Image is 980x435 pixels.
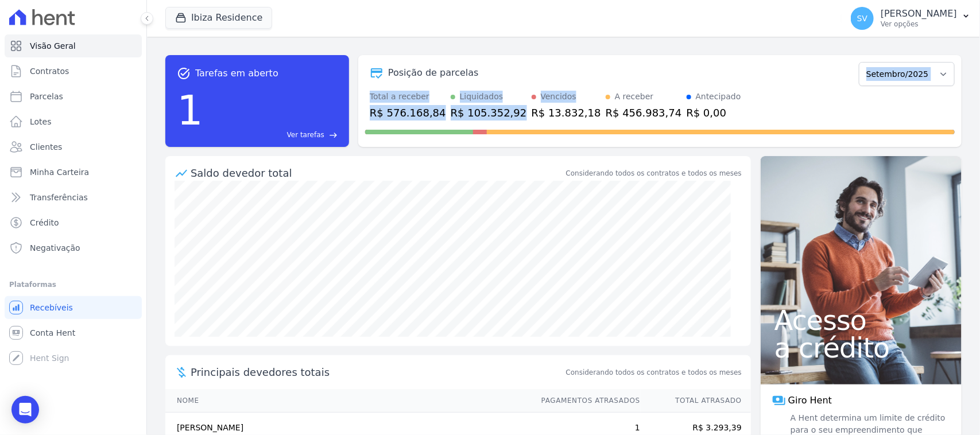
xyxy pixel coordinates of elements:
[208,130,338,140] a: Ver tarefas east
[30,65,69,77] span: Contratos
[30,327,75,339] span: Conta Hent
[5,296,142,319] a: Recebíveis
[5,135,142,158] a: Clientes
[881,8,957,20] p: [PERSON_NAME]
[5,60,142,83] a: Contratos
[881,20,957,29] p: Ver opções
[5,236,142,259] a: Negativação
[30,217,59,228] span: Crédito
[788,394,832,407] span: Giro Hent
[532,105,601,121] div: R$ 13.832,18
[287,130,324,140] span: Ver tarefas
[566,168,742,178] div: Considerando todos os contratos e todos os meses
[774,306,948,334] span: Acesso
[541,91,576,103] div: Vencidos
[615,91,654,103] div: A receber
[30,40,76,52] span: Visão Geral
[5,321,142,344] a: Conta Hent
[195,67,278,80] span: Tarefas em aberto
[5,85,142,108] a: Parcelas
[177,67,191,80] span: task_alt
[5,211,142,234] a: Crédito
[460,91,503,103] div: Liquidados
[30,141,62,153] span: Clientes
[696,91,741,103] div: Antecipado
[329,131,338,139] span: east
[165,389,530,413] th: Nome
[30,192,88,203] span: Transferências
[11,396,39,424] div: Open Intercom Messenger
[451,105,527,121] div: R$ 105.352,92
[842,2,980,34] button: SV [PERSON_NAME] Ver opções
[370,105,446,121] div: R$ 576.168,84
[165,7,272,29] button: Ibiza Residence
[5,34,142,57] a: Visão Geral
[5,161,142,184] a: Minha Carteira
[30,91,63,102] span: Parcelas
[30,242,80,254] span: Negativação
[191,165,564,181] div: Saldo devedor total
[5,186,142,209] a: Transferências
[687,105,741,121] div: R$ 0,00
[641,389,751,413] th: Total Atrasado
[774,334,948,362] span: a crédito
[191,364,564,380] span: Principais devedores totais
[30,116,52,127] span: Lotes
[566,367,742,378] span: Considerando todos os contratos e todos os meses
[30,166,89,178] span: Minha Carteira
[5,110,142,133] a: Lotes
[606,105,682,121] div: R$ 456.983,74
[857,14,867,22] span: SV
[530,389,641,413] th: Pagamentos Atrasados
[370,91,446,103] div: Total a receber
[388,66,479,80] div: Posição de parcelas
[9,278,137,292] div: Plataformas
[30,302,73,313] span: Recebíveis
[177,80,203,140] div: 1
